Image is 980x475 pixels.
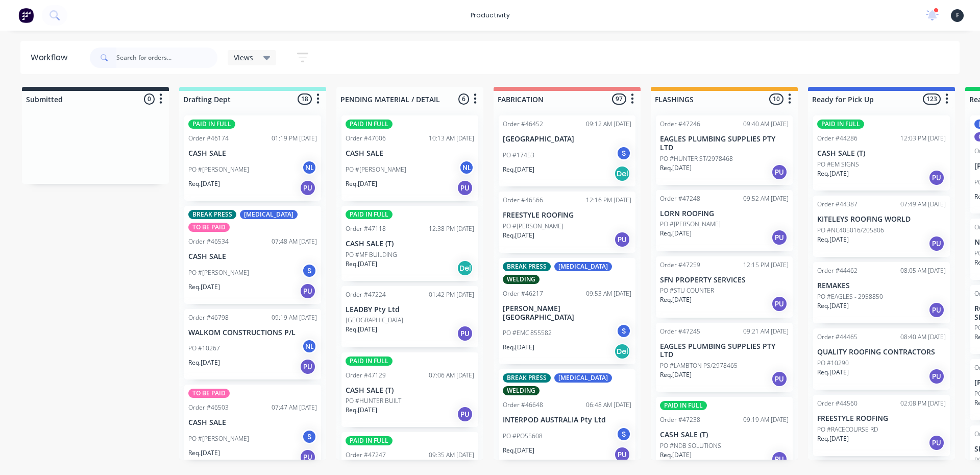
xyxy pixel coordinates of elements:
[272,134,317,143] div: 01:19 PM [DATE]
[346,386,474,395] p: CASH SALE (T)
[817,359,849,368] p: PO #10290
[429,290,474,299] div: 01:42 PM [DATE]
[503,343,534,352] p: Req. [DATE]
[614,231,630,248] div: PU
[656,397,793,472] div: PAID IN FULLOrder #4723809:19 AM [DATE]CASH SALE (T)PO #NDB SOLUTIONSReq.[DATE]PU
[188,313,229,322] div: Order #46798
[586,120,631,129] div: 09:12 AM [DATE]
[188,434,249,443] p: PO #[PERSON_NAME]
[614,446,630,463] div: PU
[346,305,474,314] p: LEADBY Pty Ltd
[300,180,316,196] div: PU
[346,179,377,188] p: Req. [DATE]
[457,180,473,196] div: PU
[817,292,883,301] p: PO #EAGLES - 2958850
[660,327,700,336] div: Order #47245
[817,215,946,224] p: KITELEYS ROOFING WORLD
[928,235,945,252] div: PU
[346,325,377,334] p: Req. [DATE]
[900,332,946,342] div: 08:40 AM [DATE]
[660,154,733,163] p: PO #HUNTER ST/2978468
[928,368,945,385] div: PU
[240,210,298,219] div: [MEDICAL_DATA]
[272,313,317,322] div: 09:19 AM [DATE]
[586,196,631,205] div: 12:16 PM [DATE]
[346,259,377,269] p: Req. [DATE]
[429,450,474,460] div: 09:35 AM [DATE]
[813,115,950,191] div: PAID IN FULLOrder #4428612:03 PM [DATE]CASH SALE (T)PO #EM SIGNSReq.[DATE]PU
[429,224,474,233] div: 12:38 PM [DATE]
[614,343,630,360] div: Del
[272,403,317,412] div: 07:47 AM [DATE]
[503,135,631,144] p: [GEOGRAPHIC_DATA]
[660,295,692,304] p: Req. [DATE]
[272,237,317,246] div: 07:48 AM [DATE]
[771,229,788,246] div: PU
[341,286,478,347] div: Order #4722401:42 PM [DATE]LEADBY Pty Ltd[GEOGRAPHIC_DATA]Req.[DATE]PU
[817,434,849,443] p: Req. [DATE]
[346,371,386,380] div: Order #47129
[503,289,543,298] div: Order #46217
[465,8,515,23] div: productivity
[616,146,631,161] div: S
[234,52,253,63] span: Views
[813,196,950,257] div: Order #4438707:49 AM [DATE]KITELEYS ROOFING WORLDPO #NC405016/205806Req.[DATE]PU
[188,418,317,427] p: CASH SALE
[503,231,534,240] p: Req. [DATE]
[660,431,789,439] p: CASH SALE (T)
[503,262,551,271] div: BREAK PRESS
[188,179,220,188] p: Req. [DATE]
[771,451,788,467] div: PU
[188,358,220,367] p: Req. [DATE]
[188,403,229,412] div: Order #46503
[956,11,959,20] span: F
[188,134,229,143] div: Order #46174
[499,115,635,186] div: Order #4645209:12 AM [DATE][GEOGRAPHIC_DATA]PO #17453SReq.[DATE]Del
[554,262,612,271] div: [MEDICAL_DATA]
[660,441,721,450] p: PO #NDB SOLUTIONS
[813,328,950,390] div: Order #4446508:40 AM [DATE]QUALITY ROOFING CONTRACTORSPO #10290Req.[DATE]PU
[300,283,316,299] div: PU
[503,400,543,410] div: Order #46648
[188,149,317,158] p: CASH SALE
[817,425,878,434] p: PO #RACECOURSE RD
[900,399,946,408] div: 02:08 PM [DATE]
[616,426,631,442] div: S
[554,373,612,383] div: [MEDICAL_DATA]
[503,120,543,129] div: Order #46452
[660,229,692,238] p: Req. [DATE]
[503,432,543,441] p: PO #PO55608
[900,134,946,143] div: 12:03 PM [DATE]
[900,266,946,275] div: 08:05 AM [DATE]
[503,151,534,160] p: PO #17453
[300,359,316,375] div: PU
[817,160,859,169] p: PO #EM SIGNS
[429,134,474,143] div: 10:13 AM [DATE]
[817,332,857,342] div: Order #44465
[346,357,393,366] div: PAID IN FULL
[660,120,700,129] div: Order #47246
[660,220,721,229] p: PO #[PERSON_NAME]
[817,414,946,423] p: FREESTYLE ROOFING
[346,210,393,219] div: PAID IN FULL
[660,401,707,410] div: PAID IN FULL
[928,170,945,186] div: PU
[184,206,321,304] div: BREAK PRESS[MEDICAL_DATA]TO BE PAIDOrder #4653407:48 AM [DATE]CASH SALEPO #[PERSON_NAME]SReq.[DAT...
[346,120,393,129] div: PAID IN FULL
[503,211,631,220] p: FREESTYLE ROOFING
[503,222,563,231] p: PO #[PERSON_NAME]
[188,120,235,129] div: PAID IN FULL
[614,165,630,182] div: Del
[341,352,478,427] div: PAID IN FULLOrder #4712907:06 AM [DATE]CASH SALE (T)PO #HUNTER BUILTReq.[DATE]PU
[346,396,401,406] p: PO #HUNTER BUILT
[660,260,700,270] div: Order #47259
[743,260,789,270] div: 12:15 PM [DATE]
[660,342,789,360] p: EAGLES PLUMBING SUPPLIES PTY LTD
[346,134,386,143] div: Order #47006
[817,399,857,408] div: Order #44560
[188,252,317,261] p: CASH SALE
[18,8,34,23] img: Factory
[928,435,945,451] div: PU
[346,224,386,233] div: Order #47118
[817,348,946,357] p: QUALITY ROOFING CONTRACTORS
